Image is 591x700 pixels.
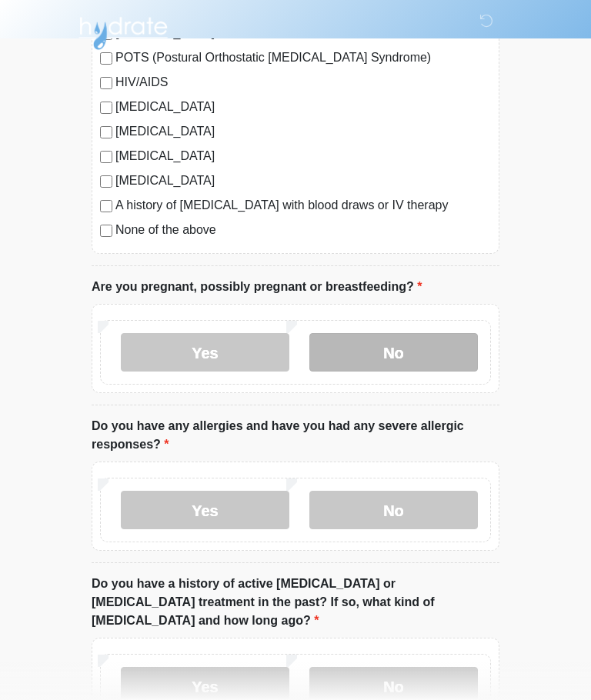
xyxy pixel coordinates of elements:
[100,175,112,188] input: [MEDICAL_DATA]
[100,225,112,237] input: None of the above
[100,77,112,89] input: HIV/AIDS
[100,126,112,138] input: [MEDICAL_DATA]
[115,147,491,165] label: [MEDICAL_DATA]
[121,491,289,529] label: Yes
[76,12,170,51] img: Hydrate IV Bar - Arcadia Logo
[115,196,491,215] label: A history of [MEDICAL_DATA] with blood draws or IV therapy
[92,417,499,454] label: Do you have any allergies and have you had any severe allergic responses?
[100,102,112,114] input: [MEDICAL_DATA]
[92,278,422,296] label: Are you pregnant, possibly pregnant or breastfeeding?
[115,73,491,92] label: HIV/AIDS
[309,333,478,372] label: No
[309,491,478,529] label: No
[115,221,491,239] label: None of the above
[115,122,491,141] label: [MEDICAL_DATA]
[92,575,499,630] label: Do you have a history of active [MEDICAL_DATA] or [MEDICAL_DATA] treatment in the past? If so, wh...
[100,200,112,212] input: A history of [MEDICAL_DATA] with blood draws or IV therapy
[115,172,491,190] label: [MEDICAL_DATA]
[100,151,112,163] input: [MEDICAL_DATA]
[121,333,289,372] label: Yes
[115,98,491,116] label: [MEDICAL_DATA]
